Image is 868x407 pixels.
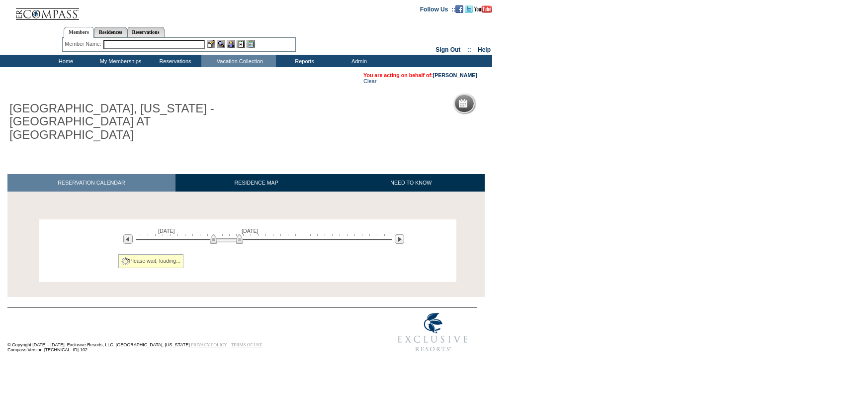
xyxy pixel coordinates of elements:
[65,40,103,48] div: Member Name:
[64,27,94,38] a: Members
[7,100,230,143] h1: [GEOGRAPHIC_DATA], [US_STATE] - [GEOGRAPHIC_DATA] AT [GEOGRAPHIC_DATA]
[7,308,355,357] td: © Copyright [DATE] - [DATE]. Exclusive Resorts, LLC. [GEOGRAPHIC_DATA], [US_STATE]. Compass Versi...
[465,5,473,11] a: Follow us on Twitter
[474,5,492,13] img: Subscribe to our YouTube Channel
[478,46,491,53] a: Help
[420,5,455,13] td: Follow Us ::
[395,234,404,244] img: Next
[388,307,477,357] img: Exclusive Resorts
[467,46,471,53] span: ::
[158,228,175,234] span: [DATE]
[433,72,477,78] a: [PERSON_NAME]
[92,55,147,67] td: My Memberships
[337,174,485,192] a: NEED TO KNOW
[121,257,129,265] img: spinner2.gif
[276,55,331,67] td: Reports
[474,5,492,11] a: Subscribe to our YouTube Channel
[175,174,338,192] a: RESIDENCE MAP
[127,27,165,37] a: Reservations
[237,40,245,48] img: Reservations
[147,55,201,67] td: Reservations
[94,27,127,37] a: Residences
[471,101,547,107] h5: Reservation Calendar
[331,55,385,67] td: Admin
[118,254,184,268] div: Please wait, loading...
[363,72,477,78] span: You are acting on behalf of:
[247,40,255,48] img: b_calculator.gif
[435,46,460,53] a: Sign Out
[123,234,133,244] img: Previous
[363,78,376,84] a: Clear
[227,40,235,48] img: Impersonate
[207,40,215,48] img: b_edit.gif
[201,55,276,67] td: Vacation Collection
[455,5,463,11] a: Become our fan on Facebook
[465,5,473,13] img: Follow us on Twitter
[217,40,225,48] img: View
[37,55,92,67] td: Home
[242,228,259,234] span: [DATE]
[455,5,463,13] img: Become our fan on Facebook
[191,342,227,347] a: PRIVACY POLICY
[7,174,175,192] a: RESERVATION CALENDAR
[231,342,262,347] a: TERMS OF USE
